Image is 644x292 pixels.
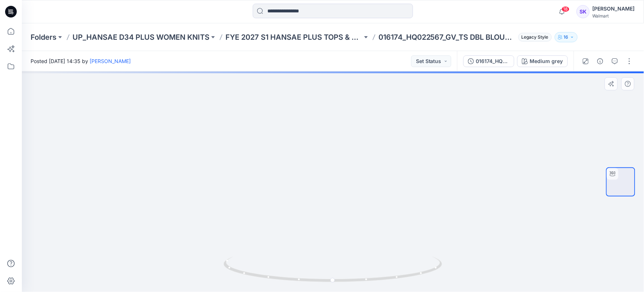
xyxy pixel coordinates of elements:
[517,55,568,67] button: Medium grey
[530,57,563,65] div: Medium grey
[515,32,552,42] button: Legacy Style
[593,13,635,19] div: Walmart
[555,32,578,42] button: 16
[562,6,570,12] span: 18
[378,32,515,42] p: 016174_HQ022567_GV_TS DBL BLOUSON LS TOP
[463,55,514,67] button: 016174_HQ022567_GV_TS DBL BLOUSON LS TOP
[577,5,590,18] div: SK
[225,32,362,42] a: FYE 2027 S1 HANSAE PLUS TOPS & DRESSES
[607,168,635,196] img: turntable-05-09-2025-05:36:15
[72,32,209,42] a: UP_HANSAE D34 PLUS WOMEN KNITS
[90,58,131,64] a: [PERSON_NAME]
[594,55,606,67] button: Details
[31,32,56,42] a: Folders
[593,4,635,13] div: [PERSON_NAME]
[564,33,569,41] p: 16
[31,57,131,65] span: Posted [DATE] 14:35 by
[476,57,510,65] div: 016174_HQ022567_GV_TS DBL BLOUSON LS TOP
[518,33,552,42] span: Legacy Style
